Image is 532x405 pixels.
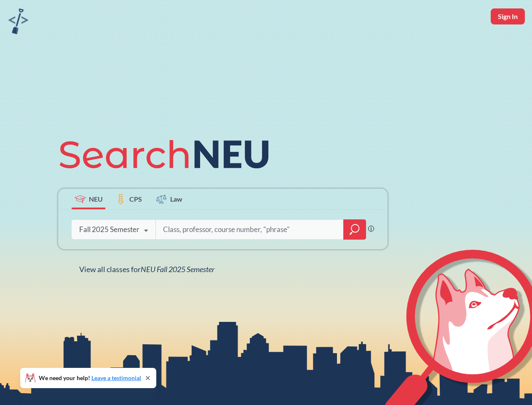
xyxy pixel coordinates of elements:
span: We need your help! [39,375,141,381]
div: Fall 2025 Semester [79,225,139,234]
a: Leave a testimonial [91,374,141,381]
span: NEU [89,194,103,204]
span: View all classes for [79,265,214,274]
svg: magnifying glass [350,224,360,235]
input: Class, professor, course number, "phrase" [162,221,337,238]
span: CPS [129,194,142,204]
a: sandbox logo [8,8,28,37]
div: magnifying glass [343,219,366,240]
button: Sign In [491,8,525,24]
span: NEU Fall 2025 Semester [141,265,214,274]
img: sandbox logo [8,8,28,34]
span: Law [170,194,182,204]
